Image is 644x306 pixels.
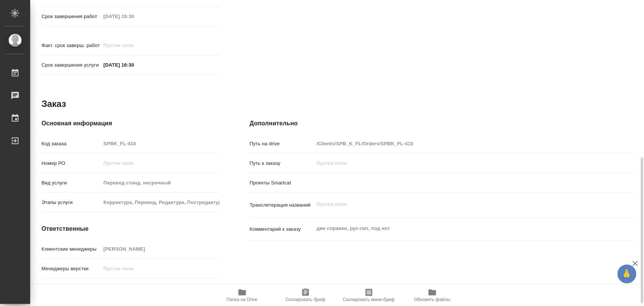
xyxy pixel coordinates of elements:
button: Скопировать бриф [274,285,337,306]
p: Срок завершения услуги [41,61,101,69]
input: Пустое поле [101,11,167,22]
span: Папка на Drive [227,297,258,302]
input: Пустое поле [101,158,219,169]
span: Скопировать бриф [286,297,325,302]
h4: Основная информация [41,119,220,128]
textarea: две справки, рус-лит, под нот [314,222,603,235]
input: Пустое поле [101,263,219,274]
p: Клиентские менеджеры [41,245,101,253]
p: Номер РО [41,160,101,167]
input: Пустое поле [314,158,603,169]
p: Проектный менеджер [41,285,101,292]
p: Факт. срок заверш. работ [41,42,101,49]
input: ✎ Введи что-нибудь [101,59,167,70]
h4: Ответственные [41,224,220,233]
button: 🙏 [618,265,636,283]
p: Проекты Smartcat [250,179,314,187]
p: Срок завершения работ [41,13,101,20]
p: Вид услуги [41,179,101,187]
p: Путь на drive [250,140,314,148]
input: Пустое поле [101,177,219,188]
input: Пустое поле [314,138,603,149]
p: Транслитерация названий [250,201,314,209]
input: Пустое поле [101,197,219,208]
input: Пустое поле [101,244,219,254]
p: Этапы услуги [41,199,101,206]
p: Менеджеры верстки [41,265,101,273]
button: Папка на Drive [211,285,274,306]
p: Код заказа [41,140,101,148]
button: Обновить файлы [401,285,464,306]
input: Пустое поле [101,138,219,149]
p: Комментарий к заказу [250,225,314,233]
span: 🙏 [621,266,633,282]
span: Скопировать мини-бриф [343,297,395,302]
button: Скопировать мини-бриф [337,285,401,306]
input: Пустое поле [101,40,167,51]
input: Пустое поле [101,283,219,294]
span: Обновить файлы [414,297,450,302]
p: Путь к заказу [250,160,314,167]
h2: Заказ [41,98,66,110]
h4: Дополнительно [250,119,636,128]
